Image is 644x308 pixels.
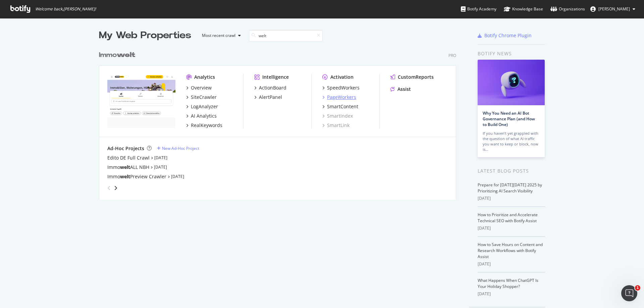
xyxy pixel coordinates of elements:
div: AlertPanel [259,94,282,101]
div: If you haven’t yet grappled with the question of what AI traffic you want to keep or block, now is… [483,131,540,152]
a: ImmoweltALL NBH [107,164,149,171]
div: ActionBoard [259,84,286,91]
div: PageWorkers [327,94,356,101]
button: [PERSON_NAME] [585,4,641,14]
div: Activation [330,74,354,80]
a: Overview [186,84,212,91]
div: Immo Preview Crawler [107,173,166,180]
span: 1 [635,285,640,291]
div: Analytics [194,74,215,80]
a: New Ad-Hoc Project [157,145,199,151]
a: SiteCrawler [186,94,217,101]
div: Overview [191,84,212,91]
div: Botify news [478,50,545,57]
a: AlertPanel [254,94,282,101]
div: AI Analytics [191,113,217,119]
a: What Happens When ChatGPT Is Your Holiday Shopper? [478,278,538,289]
img: Why You Need an AI Bot Governance Plan (and How to Build One) [478,60,545,105]
a: AI Analytics [186,113,217,119]
a: [DATE] [154,164,167,170]
div: angle-left [105,183,113,193]
a: SmartContent [322,103,358,110]
div: CustomReports [398,74,434,80]
a: Edito DE Full Crawl [107,155,150,161]
a: CustomReports [390,74,434,80]
div: RealKeywords [191,122,222,129]
b: welt [120,173,130,180]
a: SpeedWorkers [322,84,360,91]
div: grid [99,42,462,200]
b: welt [120,164,130,170]
a: LogAnalyzer [186,103,218,110]
div: Pro [448,53,456,58]
div: Latest Blog Posts [478,167,545,175]
iframe: Intercom live chat [621,285,637,301]
div: New Ad-Hoc Project [162,145,199,151]
div: SmartContent [327,103,358,110]
div: Botify Chrome Plugin [484,32,532,39]
div: [DATE] [478,225,545,231]
button: Most recent crawl [197,30,244,41]
div: [DATE] [478,261,545,267]
a: ActionBoard [254,84,286,91]
div: [DATE] [478,291,545,297]
div: Intelligence [262,74,289,80]
a: RealKeywords [186,122,222,129]
div: Organizations [550,6,585,12]
a: PageWorkers [322,94,356,101]
div: Most recent crawl [202,34,235,38]
a: Assist [390,86,411,93]
div: Knowledge Base [504,6,543,12]
a: SmartIndex [322,113,353,119]
input: Search [249,30,323,42]
b: welt [117,52,135,58]
div: Immo [99,50,135,60]
span: Axel Roth [598,6,630,12]
div: Botify Academy [461,6,496,12]
div: angle-right [113,185,118,191]
a: SmartLink [322,122,350,129]
div: Immo ALL NBH [107,164,149,171]
a: How to Prioritize and Accelerate Technical SEO with Botify Assist [478,212,538,224]
div: My Web Properties [99,29,191,42]
a: Why You Need an AI Bot Governance Plan (and How to Build One) [483,110,535,127]
a: [DATE] [154,155,167,161]
img: immowelt.de [107,74,175,128]
a: ImmoweltPreview Crawler [107,173,166,180]
a: Prepare for [DATE][DATE] 2025 by Prioritizing AI Search Visibility [478,182,542,194]
div: Ad-Hoc Projects [107,145,144,152]
a: Immowelt [99,50,138,60]
span: Welcome back, [PERSON_NAME] ! [35,6,96,12]
div: LogAnalyzer [191,103,218,110]
div: Assist [397,86,411,93]
div: SiteCrawler [191,94,217,101]
div: SpeedWorkers [327,84,360,91]
a: Botify Chrome Plugin [478,32,532,39]
a: [DATE] [171,174,184,179]
div: [DATE] [478,195,545,201]
a: How to Save Hours on Content and Research Workflows with Botify Assist [478,242,543,259]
